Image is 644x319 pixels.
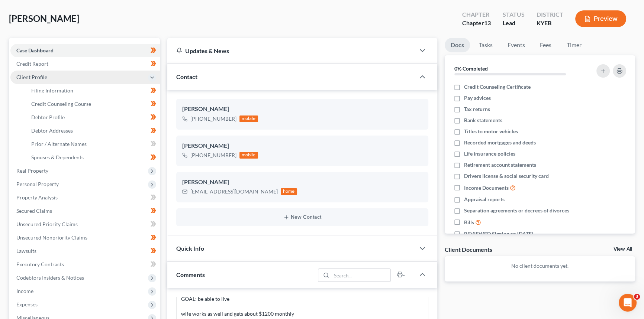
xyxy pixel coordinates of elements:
span: Pay advices [464,94,491,102]
a: Fees [534,38,558,52]
button: New Contact [182,214,422,220]
iframe: Intercom live chat [619,294,637,312]
a: Events [502,38,531,52]
a: Filing Information [25,84,160,97]
a: Executory Contracts [10,258,160,271]
span: 3 [634,294,640,300]
div: Status [503,10,525,19]
div: Chapter [462,10,491,19]
span: Bills [464,219,474,226]
div: mobile [239,152,258,159]
a: Prior / Alternate Names [25,137,160,151]
span: Secured Claims [16,208,52,214]
span: Life insurance policies [464,150,515,157]
span: Real Property [16,167,48,174]
span: Separation agreements or decrees of divorces [464,207,569,214]
a: Credit Report [10,57,160,71]
span: Spouses & Dependents [31,154,84,160]
span: Unsecured Nonpriority Claims [16,234,87,241]
button: Preview [575,10,626,27]
span: Drivers license & social security card [464,172,549,180]
span: Contact [176,73,197,80]
div: home [281,188,297,195]
span: Appraisal reports [464,196,505,203]
span: REVIEWED Signing on [DATE] [464,230,533,238]
span: Case Dashboard [16,47,54,53]
span: Personal Property [16,181,59,187]
span: Titles to motor vehicles [464,128,518,135]
a: Credit Counseling Course [25,97,160,111]
span: Bank statements [464,117,502,124]
a: Property Analysis [10,191,160,204]
div: Client Documents [445,245,492,253]
span: Income [16,288,33,294]
div: [PERSON_NAME] [182,105,422,114]
span: Unsecured Priority Claims [16,221,78,227]
a: Debtor Profile [25,111,160,124]
span: Executory Contracts [16,261,64,267]
span: Expenses [16,301,38,307]
p: No client documents yet. [451,262,629,270]
div: [PERSON_NAME] [182,141,422,150]
div: [PERSON_NAME] [182,178,422,187]
div: District [537,10,563,19]
a: Spouses & Dependents [25,151,160,164]
span: Retirement account statements [464,161,536,169]
a: Lawsuits [10,244,160,258]
span: Property Analysis [16,194,58,201]
div: [PHONE_NUMBER] [190,115,236,123]
span: Debtor Profile [31,114,65,120]
span: Recorded mortgages and deeds [464,139,536,146]
a: Secured Claims [10,204,160,218]
span: Codebtors Insiders & Notices [16,274,84,281]
span: Client Profile [16,74,47,80]
span: Credit Counseling Course [31,101,91,107]
a: Debtor Addresses [25,124,160,137]
span: Comments [176,271,205,278]
strong: 0% Completed [454,65,488,72]
span: 13 [484,19,491,26]
div: KYEB [537,19,563,27]
a: Timer [561,38,587,52]
span: Tax returns [464,105,490,113]
a: Unsecured Priority Claims [10,218,160,231]
span: Debtor Addresses [31,127,73,134]
a: Tasks [473,38,499,52]
span: Lawsuits [16,248,36,254]
a: View All [614,247,632,252]
span: Income Documents [464,184,509,192]
a: Case Dashboard [10,44,160,57]
span: [PERSON_NAME] [9,13,79,24]
div: [PHONE_NUMBER] [190,152,236,159]
span: Prior / Alternate Names [31,141,87,147]
div: mobile [239,115,258,122]
div: [EMAIL_ADDRESS][DOMAIN_NAME] [190,188,278,195]
input: Search... [331,269,390,281]
a: Docs [445,38,470,52]
div: Updates & News [176,47,406,55]
span: Credit Report [16,61,48,67]
span: Filing Information [31,87,73,94]
div: Chapter [462,19,491,27]
div: Lead [503,19,525,27]
span: Quick Info [176,245,204,252]
span: Credit Counseling Certificate [464,83,531,91]
a: Unsecured Nonpriority Claims [10,231,160,244]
